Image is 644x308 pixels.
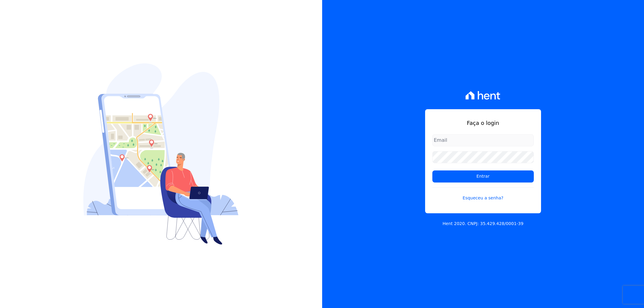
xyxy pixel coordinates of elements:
p: Hent 2020. CNPJ: 35.429.428/0001-39 [443,221,524,227]
a: Esqueceu a senha? [432,187,534,201]
input: Entrar [432,170,534,183]
input: Email [432,134,534,146]
img: Login [83,63,239,245]
h1: Faça o login [432,119,534,127]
